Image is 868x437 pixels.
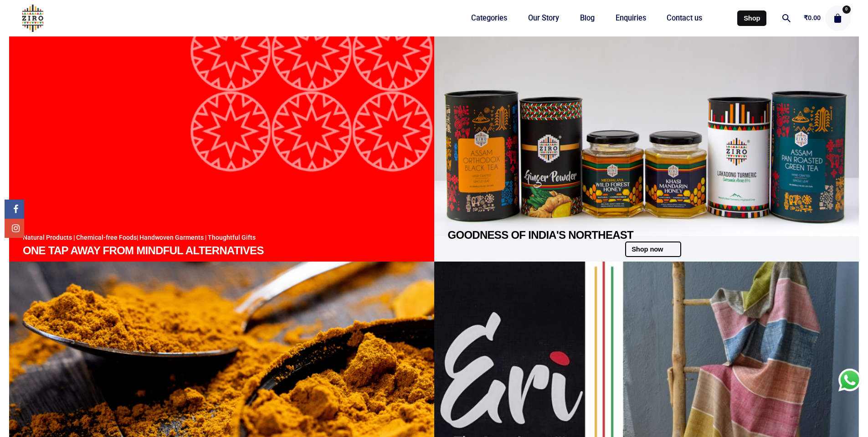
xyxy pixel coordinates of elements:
[804,14,821,21] a: ₹0.00
[461,8,518,28] a: Categories
[605,8,657,28] a: Enquiries
[528,13,559,23] span: Our Story
[804,14,808,22] span: ₹
[448,227,859,242] h4: Goodness of India's Northeast
[737,10,766,26] a: Shop
[625,242,681,257] a: Shop now
[471,13,507,23] span: Categories
[842,5,851,14] span: 0
[667,13,702,23] span: Contact us
[570,8,605,28] a: Blog
[804,14,821,22] bdi: 0.00
[17,1,48,36] a: ZIRO
[518,8,570,28] a: Our Story
[17,5,48,32] img: ZIRO
[580,13,595,23] span: Blog
[656,8,713,28] a: Contact us
[23,232,434,242] div: Natural Products | Chemical-free Foods| Handwoven Garments | Thoughtful Gifts
[616,13,646,23] span: Enquiries
[9,10,434,246] img: Home
[838,369,861,391] div: WhatsApp us
[825,5,851,31] button: cart
[23,242,434,257] h4: ONE TAP AWAY FROM MINDFUL ALTERNATIVES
